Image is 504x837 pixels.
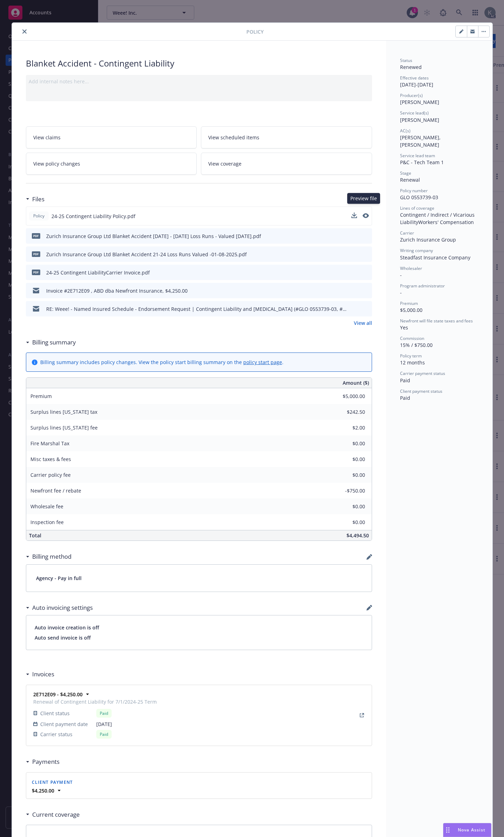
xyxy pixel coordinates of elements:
[363,232,369,240] button: preview file
[346,532,369,539] span: $4,494.50
[363,213,369,218] button: preview file
[400,159,444,166] span: P&C - Tech Team 1
[26,810,80,819] div: Current coverage
[29,78,369,85] div: Add internal notes here...
[32,213,46,219] span: Policy
[324,438,369,449] input: 0.00
[400,75,478,88] div: [DATE] - [DATE]
[26,195,44,204] div: Files
[400,92,423,98] span: Producer(s)
[246,28,264,35] span: Policy
[30,456,71,462] span: Misc taxes & fees
[26,757,59,766] div: Payments
[400,134,442,148] span: [PERSON_NAME], [PERSON_NAME]
[400,176,420,183] span: Renewal
[46,251,247,258] div: Zurich Insurance Group Ltd Blanket Accident 21-24 Loss Runs Valued -01-08-2025.pdf
[400,117,439,123] span: [PERSON_NAME]
[30,487,81,494] span: Newfront fee / rebate
[400,57,412,63] span: Status
[96,720,157,728] span: [DATE]
[96,709,112,718] div: Paid
[363,212,369,220] button: preview file
[30,440,69,447] span: Fire Marshal Tax
[400,170,411,176] span: Stage
[35,624,363,631] span: Auto invoice creation is off
[400,64,422,70] span: Renewed
[32,810,80,819] h3: Current coverage
[400,75,429,81] span: Effective dates
[324,470,369,480] input: 0.00
[32,270,40,275] span: pdf
[30,503,63,510] span: Wholesale fee
[324,517,369,528] input: 0.00
[26,126,197,148] a: View claims
[40,720,88,728] span: Client payment date
[400,211,476,225] span: Contingent / Indirect / Vicarious Liability
[26,565,372,592] div: Agency - Pay in full
[32,670,54,679] h3: Invoices
[352,232,357,240] button: download file
[46,269,150,276] div: 24-25 Contingent LiabilityCarrier Invoice.pdf
[400,265,422,271] span: Wholesaler
[400,353,422,359] span: Policy term
[351,212,357,220] button: download file
[33,160,80,167] span: View policy changes
[32,779,73,785] span: Client payment
[51,212,135,220] span: 24-25 Contingent Liability Policy.pdf
[400,128,411,134] span: AC(s)
[46,305,349,313] div: RE: Weee! - Named Insured Schedule - Endorsement Request | Contingent Liability and [MEDICAL_DATA...
[40,358,283,366] div: Billing summary includes policy changes. View the policy start billing summary on the .
[26,670,54,679] div: Invoices
[400,272,402,278] span: -
[400,342,433,348] span: 15% / $750.00
[30,472,71,478] span: Carrier policy fee
[400,153,435,159] span: Service lead team
[243,359,282,365] a: policy start page
[418,219,474,225] span: Workers' Compensation
[33,698,157,705] span: Renewal of Contingent Liability for 7/1/2024-25 Term
[32,233,40,238] span: pdf
[400,230,414,236] span: Carrier
[32,195,44,204] h3: Files
[208,134,259,141] span: View scheduled items
[40,731,72,738] span: Carrier status
[32,787,54,794] strong: $4,250.00
[400,188,428,194] span: Policy number
[324,454,369,465] input: 0.00
[352,251,357,258] button: download file
[400,370,445,376] span: Carrier payment status
[400,283,445,289] span: Program administrator
[201,153,372,175] a: View coverage
[26,57,372,69] div: Blanket Accident - Contingent Liability
[46,232,261,240] div: Zurich Insurance Group Ltd Blanket Accident [DATE] - [DATE] Loss Runs - Valued [DATE].pdf
[400,300,418,306] span: Premium
[358,711,366,719] a: View Invoice
[35,634,363,641] span: Auto send invoice is off
[324,486,369,496] input: 0.00
[324,501,369,512] input: 0.00
[30,409,97,415] span: Surplus lines [US_STATE] tax
[400,289,402,296] span: -
[400,110,429,116] span: Service lead(s)
[32,603,93,612] h3: Auto invoicing settings
[363,287,369,294] button: preview file
[400,359,425,366] span: 12 months
[26,338,76,347] div: Billing summary
[400,307,422,313] span: $5,000.00
[26,603,93,612] div: Auto invoicing settings
[40,710,70,717] span: Client status
[30,424,98,431] span: Surplus lines [US_STATE] fee
[32,251,40,257] span: pdf
[363,269,369,276] button: preview file
[96,730,112,739] div: Paid
[400,99,439,105] span: [PERSON_NAME]
[352,287,357,294] button: download file
[443,823,452,837] div: Drag to move
[30,393,52,399] span: Premium
[400,236,456,243] span: Zurich Insurance Group
[400,254,470,261] span: Steadfast Insurance Company
[201,126,372,148] a: View scheduled items
[26,153,197,175] a: View policy changes
[400,377,410,384] span: Paid
[400,247,433,253] span: Writing company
